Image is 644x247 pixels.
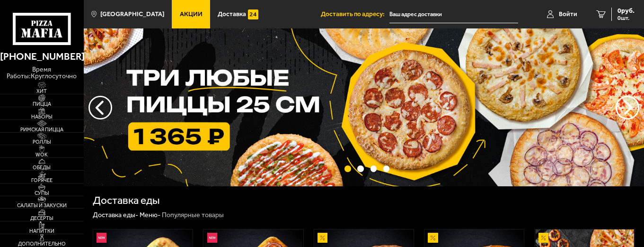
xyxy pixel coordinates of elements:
img: Новинка [207,233,217,243]
span: [GEOGRAPHIC_DATA] [100,11,164,18]
span: Доставка [218,11,246,18]
img: Акционный [428,233,438,243]
img: 15daf4d41897b9f0e9f617042186c801.svg [248,9,258,19]
img: Акционный [538,233,548,243]
button: точки переключения [371,165,377,172]
input: Ваш адрес доставки [389,6,518,23]
span: Акции [180,11,203,18]
button: точки переключения [344,165,351,172]
span: 0 шт. [618,15,635,21]
h1: Доставка еды [93,195,160,206]
button: предыдущий [616,96,639,119]
span: 0 руб. [618,8,635,14]
button: точки переключения [383,165,390,172]
button: точки переключения [357,165,364,172]
span: Войти [559,11,577,18]
a: Доставка еды- [93,211,138,219]
div: Популярные товары [162,211,224,220]
a: Меню- [140,211,160,219]
img: Акционный [318,233,327,243]
img: Новинка [97,233,106,243]
button: следующий [88,96,112,119]
span: Доставить по адресу: [321,11,389,18]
